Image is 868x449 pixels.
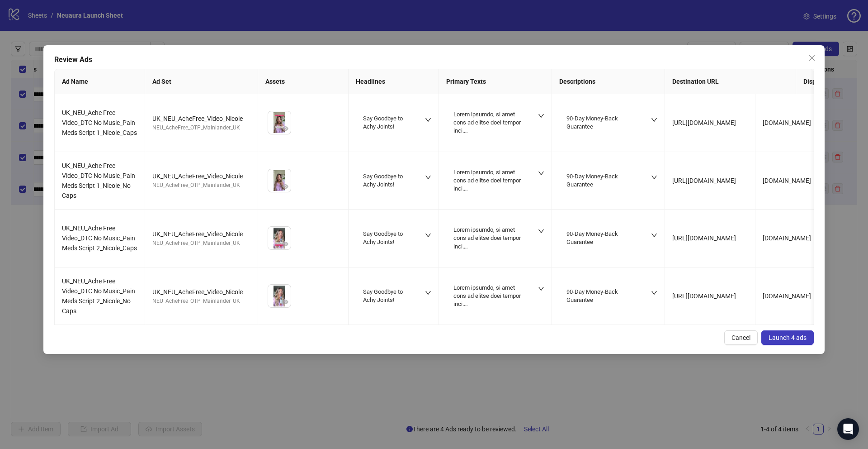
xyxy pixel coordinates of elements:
span: [DOMAIN_NAME] [763,292,811,300]
img: Asset 1 [268,111,291,134]
div: Lorem ipsumdo, si amet cons ad elitse doei tempor inci. Ut labor etdolore. Ma aliq enimad. Mi ven... [453,168,526,193]
span: down [538,228,544,234]
th: Assets [258,69,349,94]
div: 90-Day Money-Back Guarantee [566,230,639,246]
button: Cancel [724,330,758,345]
span: Launch 4 ads [769,334,807,341]
div: NEU_AcheFree_OTP_Mainlander_UK [152,297,250,306]
div: 90-Day Money-Back Guarantee [566,172,639,189]
span: eye [282,299,288,305]
button: Preview [280,181,291,192]
th: Descriptions [552,69,665,94]
span: down [651,232,657,239]
th: Ad Name [55,69,145,94]
div: UK_NEU_AcheFree_Video_Nicole [152,114,250,124]
button: Preview [280,123,291,134]
button: Preview [280,296,291,307]
div: Lorem ipsumdo, si amet cons ad elitse doei tempor inci. Ut labor etdolore. Ma aliq enimad. Mi ven... [453,110,526,135]
span: down [425,117,431,123]
button: Launch 4 ads [761,330,814,345]
span: [DOMAIN_NAME] [763,119,811,126]
span: [URL][DOMAIN_NAME] [672,177,736,184]
th: Destination URL [665,69,796,94]
span: [DOMAIN_NAME] [763,234,811,242]
div: Say Goodbye to Achy Joints! [363,288,413,304]
div: 90-Day Money-Back Guarantee [566,115,639,131]
span: down [425,290,431,296]
div: Open Intercom Messenger [837,418,859,440]
span: close [808,54,816,62]
div: UK_NEU_AcheFree_Video_Nicole [152,171,250,181]
div: NEU_AcheFree_OTP_Mainlander_UK [152,181,250,190]
span: UK_NEU_Ache Free Video_DTC No Music_Pain Meds Script 2_Nicole_No Caps [62,277,135,315]
span: eye [282,241,288,247]
span: UK_NEU_Ache Free Video_DTC No Music_Pain Meds Script 1_Nicole_No Caps [62,162,135,199]
th: Primary Texts [439,69,552,94]
button: Close [805,51,819,65]
span: [URL][DOMAIN_NAME] [672,119,736,126]
span: down [425,174,431,181]
span: down [538,113,544,119]
span: eye [282,183,288,190]
img: Asset 1 [268,227,291,249]
span: down [651,117,657,123]
span: Cancel [731,334,750,341]
span: [DOMAIN_NAME] [763,177,811,184]
span: eye [282,125,288,132]
div: UK_NEU_AcheFree_Video_Nicole [152,287,250,297]
div: Lorem ipsumdo, si amet cons ad elitse doei tempor inci. Ut labor etdolore. Ma aliq enimad. Mi ven... [453,226,526,251]
div: NEU_AcheFree_OTP_Mainlander_UK [152,239,250,248]
span: down [651,174,657,181]
div: Say Goodbye to Achy Joints! [363,230,413,246]
div: NEU_AcheFree_OTP_Mainlander_UK [152,124,250,132]
span: down [538,170,544,177]
span: down [425,232,431,239]
button: Preview [280,239,291,249]
span: [URL][DOMAIN_NAME] [672,292,736,300]
div: UK_NEU_AcheFree_Video_Nicole [152,229,250,239]
div: Say Goodbye to Achy Joints! [363,115,413,131]
img: Asset 1 [268,169,291,192]
th: Headlines [349,69,439,94]
div: Say Goodbye to Achy Joints! [363,172,413,189]
div: Lorem ipsumdo, si amet cons ad elitse doei tempor inci. Ut labor etdolore. Ma aliq enimad. Mi ven... [453,284,526,309]
img: Asset 1 [268,285,291,307]
span: down [651,290,657,296]
div: Review Ads [54,54,814,65]
span: down [538,286,544,292]
th: Ad Set [145,69,258,94]
span: UK_NEU_Ache Free Video_DTC No Music_Pain Meds Script 1_Nicole_Caps [62,109,137,136]
span: UK_NEU_Ache Free Video_DTC No Music_Pain Meds Script 2_Nicole_Caps [62,224,137,252]
span: [URL][DOMAIN_NAME] [672,234,736,242]
div: 90-Day Money-Back Guarantee [566,288,639,304]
